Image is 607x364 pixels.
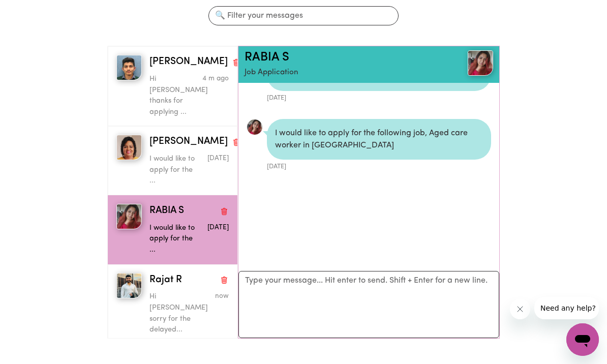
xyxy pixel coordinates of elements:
[202,75,229,82] span: Message sent on September 6, 2025
[149,135,228,149] span: [PERSON_NAME]
[247,119,263,135] a: View RABIA S's profile
[149,74,202,117] p: Hi [PERSON_NAME] thanks for applying ...
[566,323,599,356] iframe: Button to launch messaging window
[220,274,229,287] button: Delete conversation
[116,204,142,229] img: RABIA S
[452,50,493,76] a: RABIA S
[215,293,229,299] span: Message sent on September 6, 2025
[207,155,229,162] span: Message sent on September 4, 2025
[108,264,237,344] button: Rajat RRajat RDelete conversationHi [PERSON_NAME] sorry for the delayed...Message sent on Septemb...
[149,291,202,335] p: Hi [PERSON_NAME] sorry for the delayed...
[149,204,184,219] span: RABIA S
[108,126,237,195] button: Ashika J[PERSON_NAME]Delete conversationI would like to apply for the ...Message sent on Septembe...
[510,299,530,319] iframe: Close message
[245,67,451,79] p: Job Application
[108,46,237,126] button: Madhav K[PERSON_NAME]Delete conversationHi [PERSON_NAME] thanks for applying ...Message sent on S...
[149,154,202,187] p: I would like to apply for the ...
[247,119,263,135] img: 4E06552057FBCCA2E3BCE14D0051ACD5_avatar_blob
[149,223,202,256] p: I would like to apply for the ...
[245,51,289,64] a: RABIA S
[267,91,491,103] div: [DATE]
[232,55,241,69] button: Delete conversation
[116,55,142,80] img: Madhav K
[149,55,228,70] span: [PERSON_NAME]
[468,50,493,76] img: View RABIA S's profile
[267,160,491,171] div: [DATE]
[108,195,237,264] button: RABIA SRABIA SDelete conversationI would like to apply for the ...Message sent on September 1, 2025
[208,6,399,25] input: 🔍 Filter your messages
[116,135,142,160] img: Ashika J
[534,297,599,319] iframe: Message from company
[220,204,229,218] button: Delete conversation
[116,273,142,298] img: Rajat R
[207,224,229,231] span: Message sent on September 1, 2025
[232,136,241,149] button: Delete conversation
[149,273,182,288] span: Rajat R
[267,119,491,160] div: I would like to apply for the following job, Aged care worker in [GEOGRAPHIC_DATA]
